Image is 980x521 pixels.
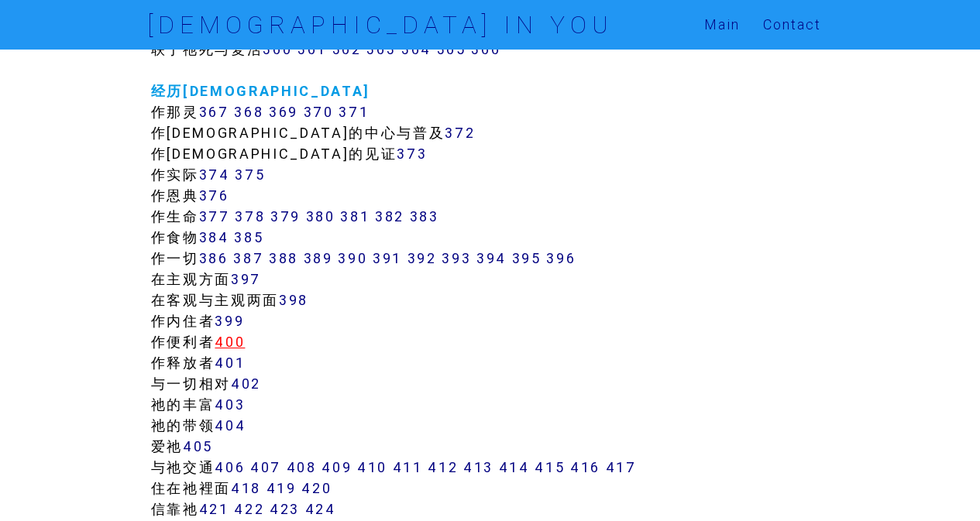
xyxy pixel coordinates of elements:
a: 395 [512,249,542,267]
a: 382 [375,207,404,225]
a: 383 [410,207,439,225]
a: 386 [199,249,229,267]
a: 399 [215,312,244,330]
a: 410 [357,458,387,476]
a: 385 [234,228,263,246]
a: 393 [442,249,471,267]
a: 378 [235,207,265,225]
a: 404 [215,416,246,434]
a: 366 [471,40,500,58]
a: 396 [546,249,576,267]
a: 362 [332,40,362,58]
a: 376 [199,187,229,204]
a: 374 [199,166,230,183]
a: 422 [234,500,264,518]
a: 371 [339,103,369,121]
a: 363 [366,40,396,58]
a: 372 [445,124,475,142]
a: 370 [304,103,334,121]
a: 400 [215,333,245,351]
a: 424 [305,500,336,518]
a: 420 [301,479,332,497]
a: 365 [437,40,466,58]
iframe: Chat [914,451,968,509]
a: 394 [476,249,507,267]
a: 379 [270,207,301,225]
a: 418 [231,479,261,497]
a: 403 [215,396,245,413]
a: 390 [338,249,367,267]
a: 387 [233,249,263,267]
a: 405 [183,437,213,455]
a: 411 [393,458,423,476]
a: 经历[DEMOGRAPHIC_DATA] [151,82,370,100]
a: 413 [463,458,493,476]
a: 384 [199,228,229,246]
a: 406 [215,458,245,476]
a: 401 [215,354,245,372]
a: 419 [266,479,297,497]
a: 416 [570,458,600,476]
a: 398 [279,291,308,309]
a: 421 [199,500,229,518]
a: 407 [250,458,281,476]
a: 361 [297,40,327,58]
a: 397 [231,270,261,288]
a: 423 [270,500,300,518]
a: 381 [340,207,370,225]
a: 417 [606,458,637,476]
a: 402 [231,375,261,392]
a: 414 [499,458,530,476]
a: 368 [234,103,263,121]
a: 412 [428,458,458,476]
a: 360 [263,40,292,58]
a: 373 [397,145,427,163]
a: 408 [287,458,317,476]
a: 415 [535,458,565,476]
a: 375 [235,166,265,183]
a: 364 [401,40,432,58]
a: 369 [269,103,298,121]
a: 388 [269,249,298,267]
a: 409 [322,458,352,476]
a: 377 [199,207,230,225]
a: 392 [407,249,437,267]
a: 389 [304,249,333,267]
a: 380 [306,207,335,225]
a: 367 [199,103,229,121]
a: 391 [373,249,402,267]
